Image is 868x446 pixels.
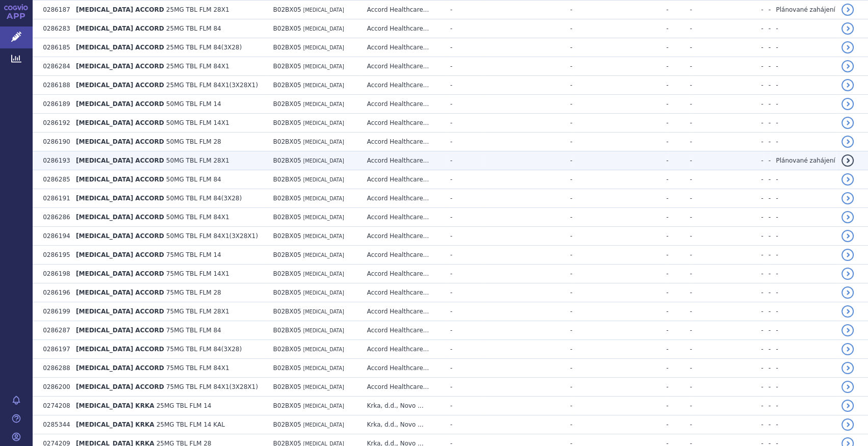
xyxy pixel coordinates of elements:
[76,157,164,164] span: [MEDICAL_DATA] ACCORD
[482,283,572,302] td: -
[763,321,771,340] td: -
[76,25,164,32] span: [MEDICAL_DATA] ACCORD
[273,195,301,202] span: B02BX05
[692,76,763,95] td: -
[445,114,482,133] td: -
[38,208,71,227] td: 0286286
[763,378,771,397] td: -
[841,41,854,54] a: detail
[841,192,854,204] a: detail
[273,383,301,390] span: B02BX05
[445,19,482,38] td: -
[273,44,301,51] span: B02BX05
[303,271,344,277] span: [MEDICAL_DATA]
[771,246,836,265] td: -
[166,270,229,277] span: 75MG TBL FLM 14X1
[669,19,692,38] td: -
[572,378,668,397] td: -
[76,100,164,108] span: [MEDICAL_DATA] ACCORD
[362,133,445,151] td: Accord Healthcare...
[841,286,854,299] a: detail
[763,359,771,378] td: -
[669,133,692,151] td: -
[771,19,836,38] td: -
[38,170,71,189] td: 0286285
[692,19,763,38] td: -
[76,63,164,70] span: [MEDICAL_DATA] ACCORD
[166,383,258,390] span: 75MG TBL FLM 84X1(3X28X1)
[841,4,854,16] a: detail
[273,270,301,277] span: B02BX05
[445,151,482,170] td: -
[38,397,71,415] td: 0274208
[763,227,771,246] td: -
[362,340,445,359] td: Accord Healthcare...
[362,1,445,19] td: Accord Healthcare...
[445,265,482,283] td: -
[482,57,572,76] td: -
[76,176,164,183] span: [MEDICAL_DATA] ACCORD
[445,283,482,302] td: -
[445,57,482,76] td: -
[669,321,692,340] td: -
[763,114,771,133] td: -
[572,1,668,19] td: -
[273,214,301,221] span: B02BX05
[572,321,668,340] td: -
[771,227,836,246] td: -
[445,76,482,95] td: -
[273,232,301,240] span: B02BX05
[572,133,668,151] td: -
[771,302,836,321] td: -
[445,359,482,378] td: -
[572,208,668,227] td: -
[445,38,482,57] td: -
[692,1,763,19] td: -
[669,302,692,321] td: -
[482,227,572,246] td: -
[273,119,301,126] span: B02BX05
[273,327,301,334] span: B02BX05
[38,359,71,378] td: 0286288
[669,76,692,95] td: -
[763,57,771,76] td: -
[572,283,668,302] td: -
[771,208,836,227] td: -
[692,189,763,208] td: -
[572,95,668,114] td: -
[763,246,771,265] td: -
[362,321,445,340] td: Accord Healthcare...
[38,265,71,283] td: 0286198
[273,308,301,315] span: B02BX05
[362,397,445,415] td: Krka, d.d., Novo ...
[166,6,229,13] span: 25MG TBL FLM 28X1
[303,120,344,126] span: [MEDICAL_DATA]
[572,227,668,246] td: -
[166,364,229,372] span: 75MG TBL FLM 84X1
[76,251,164,258] span: [MEDICAL_DATA] ACCORD
[38,378,71,397] td: 0286200
[303,365,344,371] span: [MEDICAL_DATA]
[669,38,692,57] td: -
[482,170,572,189] td: -
[841,117,854,129] a: detail
[841,230,854,242] a: detail
[166,327,221,334] span: 75MG TBL FLM 84
[669,283,692,302] td: -
[841,418,854,431] a: detail
[38,302,71,321] td: 0286199
[362,76,445,95] td: Accord Healthcare...
[669,265,692,283] td: -
[692,151,763,170] td: -
[841,362,854,374] a: detail
[303,252,344,258] span: [MEDICAL_DATA]
[669,227,692,246] td: -
[763,76,771,95] td: -
[841,154,854,167] a: detail
[692,95,763,114] td: -
[273,251,301,258] span: B02BX05
[166,44,242,51] span: 25MG TBL FLM 84(3X28)
[273,157,301,164] span: B02BX05
[763,340,771,359] td: -
[362,283,445,302] td: Accord Healthcare...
